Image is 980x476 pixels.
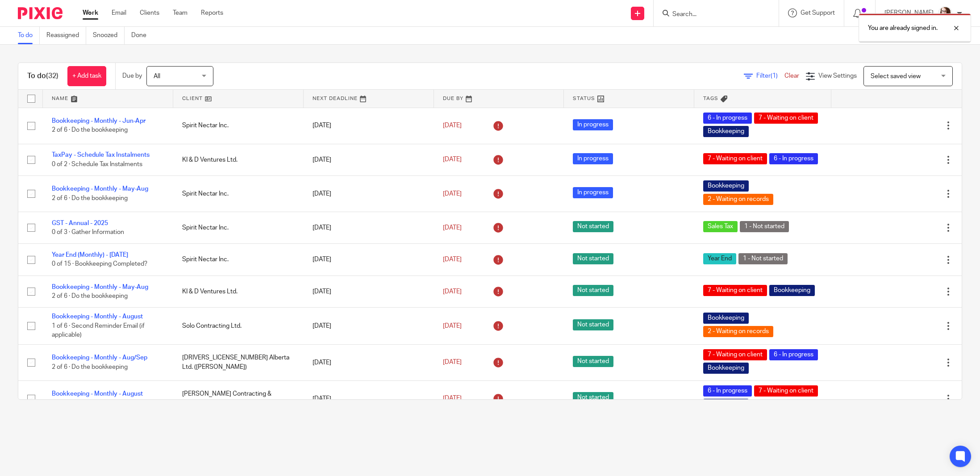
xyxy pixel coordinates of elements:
a: Bookkeeping - Monthly - May-Aug [52,284,148,290]
span: Bookkeeping [703,399,749,410]
span: Year End [703,253,736,264]
a: Bookkeeping - Monthly - August [52,391,143,397]
span: 0 of 2 · Schedule Tax Instalments [52,161,142,167]
a: Year End (Monthly) - [DATE] [52,252,128,258]
span: 2 - Waiting on records [703,194,773,205]
td: Spirit Nectar Inc. [173,175,304,212]
span: 2 of 6 · Do the bookkeeping [52,364,128,370]
span: Not started [573,319,613,330]
span: Bookkeeping [769,285,815,296]
img: Kelsey%20Website-compressed%20Resized.jpg [938,6,952,21]
a: Email [112,8,126,17]
span: 2 of 6 · Do the bookkeeping [52,127,128,134]
td: Spirit Nectar Inc. [173,244,304,276]
span: 1 - Not started [740,221,789,232]
a: GST - Annual - 2025 [52,220,108,226]
span: Not started [573,221,613,232]
span: [DATE] [443,395,462,401]
span: 7 - Waiting on client [754,113,818,124]
td: Solo Contracting Ltd. [173,308,304,344]
span: Bookkeeping [703,126,749,137]
span: In progress [573,119,613,130]
a: To do [18,27,40,44]
a: Clients [140,8,159,17]
span: In progress [573,187,613,198]
a: Reassigned [46,27,86,44]
span: 7 - Waiting on client [703,153,767,164]
td: [DATE] [304,276,434,307]
span: Not started [573,356,613,367]
span: All [154,73,160,79]
span: 6 - In progress [703,113,752,124]
td: [DATE] [304,308,434,344]
span: 1 of 6 · Second Reminder Email (if applicable) [52,323,145,338]
span: 0 of 15 · Bookkeeping Completed? [52,261,147,267]
span: (1) [771,73,778,79]
span: View Settings [818,73,857,79]
span: [DATE] [443,288,462,295]
td: [DATE] [304,212,434,243]
span: Filter [756,73,784,79]
td: KI & D Ventures Ltd. [173,276,304,307]
span: Not started [573,392,613,403]
span: 7 - Waiting on client [754,385,818,397]
td: [DATE] [304,144,434,175]
span: [DATE] [443,122,462,129]
span: Not started [573,285,613,296]
td: Spirit Nectar Inc. [173,108,304,144]
td: Spirit Nectar Inc. [173,212,304,243]
a: TaxPay - Schedule Tax Instalments [52,152,150,158]
span: Bookkeeping [703,313,749,324]
h1: To do [27,71,58,81]
td: [DATE] [304,380,434,417]
span: Not started [573,253,613,264]
a: Reports [201,8,223,17]
span: [DATE] [443,225,462,231]
a: Clear [784,73,799,79]
span: 6 - In progress [769,349,818,360]
span: [DATE] [443,359,462,365]
a: Bookkeeping - Monthly - Aug/Sep [52,355,147,361]
a: Done [131,27,153,44]
span: Tags [703,96,718,101]
td: [DATE] [304,108,434,144]
span: Sales Tax [703,221,738,232]
span: [DATE] [443,157,462,163]
span: 2 of 6 · Do the bookkeeping [52,195,128,201]
a: Bookkeeping - Monthly - August [52,313,143,320]
td: KI & D Ventures Ltd. [173,144,304,175]
a: Bookkeeping - Monthly - May-Aug [52,186,148,192]
span: 7 - Waiting on client [703,285,767,296]
td: [PERSON_NAME] Contracting & Services (JSCS) [173,380,304,417]
a: Work [83,8,98,17]
a: Bookkeeping - Monthly - Jun-Apr [52,118,146,124]
img: Pixie [18,7,63,19]
span: Bookkeeping [703,180,749,192]
p: You are already signed in. [868,24,938,33]
span: [DATE] [443,191,462,197]
span: (32) [46,72,58,79]
span: 2 - Waiting on records [703,326,773,337]
p: Due by [122,71,142,80]
a: Snoozed [93,27,125,44]
span: 2 of 6 · Do the bookkeeping [52,293,128,299]
td: [DRIVERS_LICENSE_NUMBER] Alberta Ltd. ([PERSON_NAME]) [173,344,304,380]
span: Bookkeeping [703,363,749,374]
span: Select saved view [871,73,921,79]
span: [DATE] [443,323,462,329]
span: 0 of 3 · Gather Information [52,229,124,235]
span: 7 - Waiting on client [703,349,767,360]
span: 6 - In progress [703,385,752,397]
span: 1 - Not started [738,253,788,264]
td: [DATE] [304,175,434,212]
span: In progress [573,153,613,164]
span: [DATE] [443,256,462,263]
a: + Add task [67,66,106,86]
span: 6 - In progress [769,153,818,164]
td: [DATE] [304,244,434,276]
td: [DATE] [304,344,434,380]
a: Team [173,8,188,17]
